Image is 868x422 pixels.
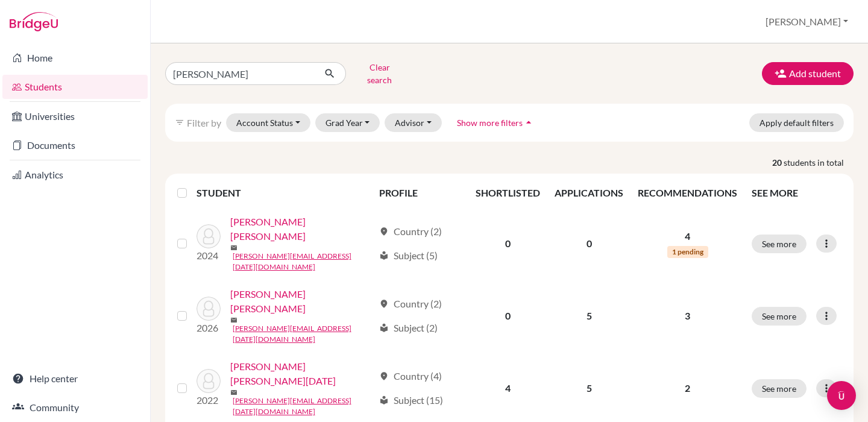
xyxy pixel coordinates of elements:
[523,116,535,128] i: arrow_drop_up
[197,297,221,321] img: Arévalo Orellana, Lucía
[638,309,737,323] p: 3
[379,321,438,335] div: Subject (2)
[230,244,237,251] span: mail
[667,246,708,258] span: 1 pending
[2,104,148,128] a: Universities
[197,321,221,335] p: 2026
[784,156,854,169] span: students in total
[315,113,380,132] button: Grad Year
[165,62,315,85] input: Find student by name...
[230,287,374,316] a: [PERSON_NAME] [PERSON_NAME]
[230,359,374,388] a: [PERSON_NAME] [PERSON_NAME][DATE]
[187,117,221,128] span: Filter by
[230,316,237,324] span: mail
[379,227,389,236] span: location_on
[230,215,374,244] a: [PERSON_NAME] [PERSON_NAME]
[547,178,631,207] th: APPLICATIONS
[772,156,784,169] strong: 20
[175,118,184,127] i: filter_list
[233,323,374,345] a: [PERSON_NAME][EMAIL_ADDRESS][DATE][DOMAIN_NAME]
[379,224,442,239] div: Country (2)
[233,251,374,272] a: [PERSON_NAME][EMAIL_ADDRESS][DATE][DOMAIN_NAME]
[752,235,807,253] button: See more
[197,248,221,263] p: 2024
[197,393,221,408] p: 2022
[226,113,310,132] button: Account Status
[631,178,744,207] th: RECOMMENDATIONS
[379,393,443,408] div: Subject (15)
[638,229,737,244] p: 4
[379,299,389,309] span: location_on
[762,62,854,85] button: Add student
[233,395,374,417] a: [PERSON_NAME][EMAIL_ADDRESS][DATE][DOMAIN_NAME]
[468,207,547,280] td: 0
[547,207,631,280] td: 0
[760,10,854,33] button: [PERSON_NAME]
[379,371,389,381] span: location_on
[379,297,442,311] div: Country (2)
[230,389,237,396] span: mail
[2,133,148,157] a: Documents
[379,395,389,405] span: local_library
[468,178,547,207] th: SHORTLISTED
[2,46,148,70] a: Home
[197,224,221,248] img: Alfaro Carranza, Lucía
[827,381,856,410] div: Open Intercom Messenger
[379,323,389,333] span: local_library
[379,369,442,383] div: Country (4)
[638,381,737,395] p: 2
[2,367,148,391] a: Help center
[197,178,373,207] th: STUDENT
[547,280,631,352] td: 5
[2,395,148,420] a: Community
[2,75,148,99] a: Students
[346,58,413,89] button: Clear search
[457,118,523,128] span: Show more filters
[744,178,849,207] th: SEE MORE
[385,113,442,132] button: Advisor
[447,113,545,132] button: Show more filtersarrow_drop_up
[468,280,547,352] td: 0
[372,178,468,207] th: PROFILE
[197,369,221,393] img: Avila Palomo, Lucia
[10,12,58,31] img: Bridge-U
[752,379,807,398] button: See more
[2,163,148,187] a: Analytics
[379,248,438,263] div: Subject (5)
[752,307,807,326] button: See more
[749,113,844,132] button: Apply default filters
[379,251,389,260] span: local_library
